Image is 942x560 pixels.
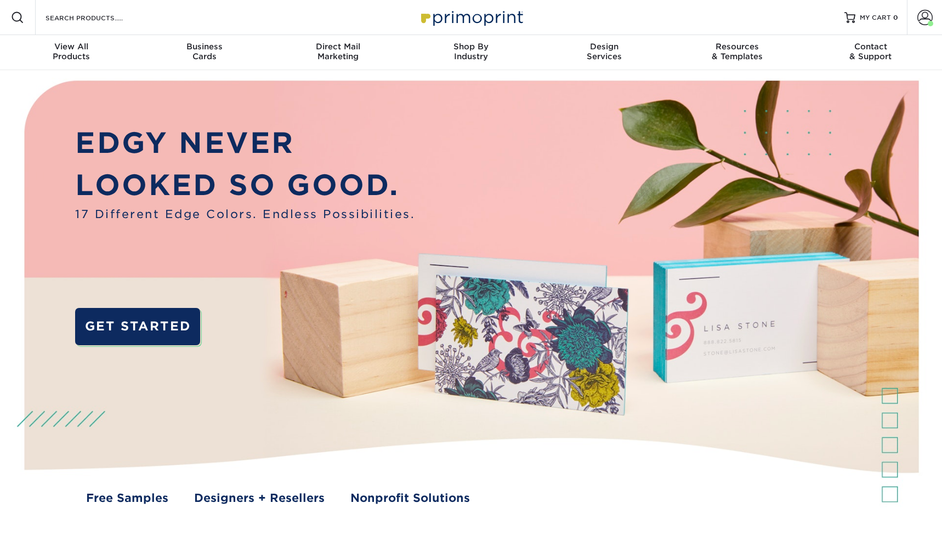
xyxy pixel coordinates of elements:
[671,42,804,52] span: Resources
[860,13,891,22] span: MY CART
[138,42,271,61] div: Cards
[271,42,405,52] span: Direct Mail
[416,5,526,29] img: Primoprint
[5,42,138,52] span: View All
[893,14,898,21] span: 0
[271,35,405,70] a: Direct MailMarketing
[804,42,937,52] span: Contact
[537,35,671,70] a: DesignServices
[86,490,168,507] a: Free Samples
[75,308,200,345] a: GET STARTED
[271,42,405,61] div: Marketing
[537,42,671,61] div: Services
[138,42,271,52] span: Business
[350,490,470,507] a: Nonprofit Solutions
[671,35,804,70] a: Resources& Templates
[804,42,937,61] div: & Support
[138,35,271,70] a: BusinessCards
[5,35,138,70] a: View AllProducts
[75,164,415,206] p: LOOKED SO GOOD.
[44,11,151,24] input: SEARCH PRODUCTS.....
[405,42,538,61] div: Industry
[405,42,538,52] span: Shop By
[671,42,804,61] div: & Templates
[75,122,415,164] p: EDGY NEVER
[5,42,138,61] div: Products
[75,206,415,223] span: 17 Different Edge Colors. Endless Possibilities.
[537,42,671,52] span: Design
[405,35,538,70] a: Shop ByIndustry
[194,490,325,507] a: Designers + Resellers
[804,35,937,70] a: Contact& Support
